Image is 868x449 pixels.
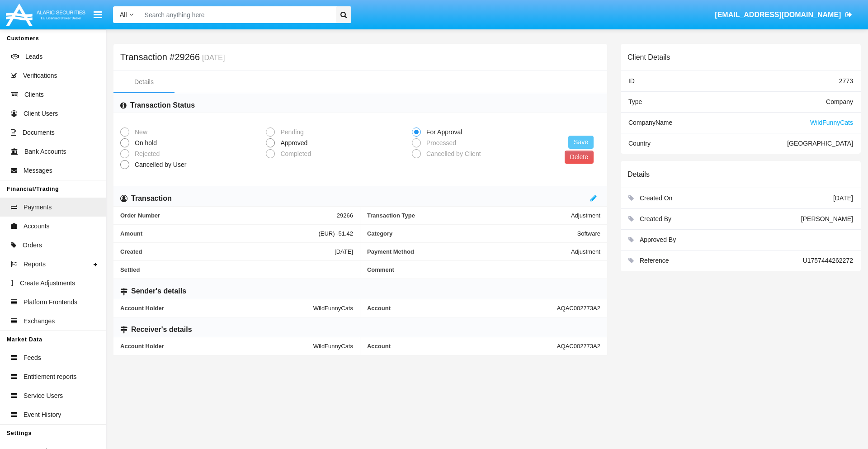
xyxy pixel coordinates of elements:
[24,147,66,156] span: Bank Accounts
[711,2,857,28] a: [EMAIL_ADDRESS][DOMAIN_NAME]
[421,138,458,148] span: Processed
[421,128,464,137] span: For Approval
[628,119,672,126] span: Company Name
[120,248,335,255] span: Created
[640,257,669,264] span: Reference
[557,343,600,350] span: AQAC002773A2
[134,77,154,87] div: Details
[337,212,353,219] span: 29266
[140,6,333,23] input: Search
[801,215,853,222] span: [PERSON_NAME]
[23,128,55,137] span: Documents
[129,128,150,137] span: New
[25,52,42,61] span: Leads
[577,230,600,237] span: Software
[23,241,42,250] span: Orders
[120,53,225,61] h5: Transaction #29266
[24,166,52,175] span: Messages
[367,266,600,273] span: Comment
[318,230,353,237] span: (EUR) -51.42
[627,53,670,61] h6: Client Details
[120,11,127,18] span: All
[571,212,600,219] span: Adjustment
[628,98,642,105] span: Type
[826,98,853,105] span: Company
[200,54,225,61] small: [DATE]
[5,1,87,28] img: Logo image
[803,257,853,264] span: U1757444262272
[131,194,172,203] h6: Transaction
[24,90,44,99] span: Clients
[24,353,41,363] span: Feeds
[24,260,46,269] span: Reports
[24,298,77,307] span: Platform Frontends
[129,138,159,148] span: On hold
[120,212,337,219] span: Order Number
[627,170,650,179] h6: Details
[571,248,600,255] span: Adjustment
[367,212,571,219] span: Transaction Type
[275,128,306,137] span: Pending
[275,149,313,159] span: Completed
[367,230,577,237] span: Category
[130,100,195,110] h6: Transaction Status
[23,71,57,80] span: Verifications
[24,317,55,326] span: Exchanges
[129,149,162,159] span: Rejected
[715,11,841,19] span: [EMAIL_ADDRESS][DOMAIN_NAME]
[131,325,192,335] h6: Receiver's details
[628,77,635,85] span: ID
[367,343,557,350] span: Account
[367,305,557,312] span: Account
[335,248,353,255] span: [DATE]
[24,410,61,420] span: Event History
[628,140,651,147] span: Country
[568,136,594,149] button: Save
[367,248,571,255] span: Payment Method
[810,119,853,126] span: WildFunnyCats
[129,160,189,170] span: Cancelled by User
[640,236,676,243] span: Approved By
[120,230,318,237] span: Amount
[131,286,186,296] h6: Sender's details
[640,194,672,202] span: Created On
[833,194,853,202] span: [DATE]
[20,279,75,288] span: Create Adjustments
[24,222,50,231] span: Accounts
[421,149,483,159] span: Cancelled by Client
[565,151,594,164] button: Delete
[24,372,77,382] span: Entitlement reports
[275,138,310,148] span: Approved
[24,109,58,118] span: Client Users
[120,266,353,273] span: Settled
[120,343,313,350] span: Account Holder
[313,343,353,350] span: WildFunnyCats
[113,10,140,19] a: All
[120,305,313,312] span: Account Holder
[787,140,853,147] span: [GEOGRAPHIC_DATA]
[640,215,671,222] span: Created By
[839,77,853,85] span: 2773
[24,203,52,212] span: Payments
[557,305,600,312] span: AQAC002773A2
[313,305,353,312] span: WildFunnyCats
[24,391,63,401] span: Service Users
